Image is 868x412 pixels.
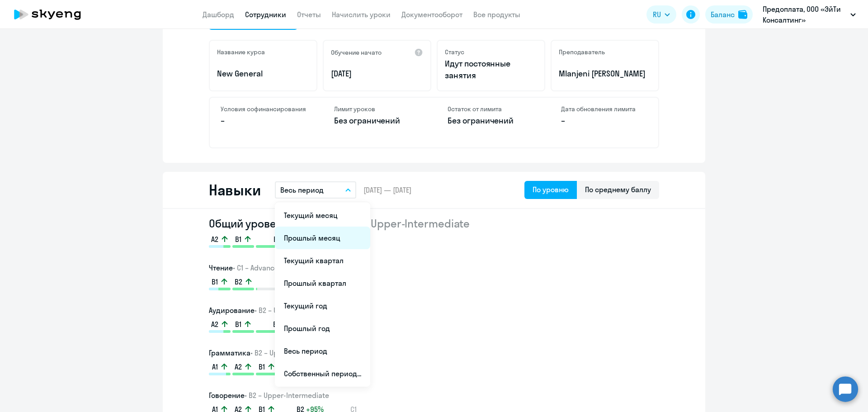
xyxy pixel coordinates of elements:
[448,115,534,127] p: Без ограничений
[250,348,335,357] span: • B2 – Upper-Intermediate
[559,48,605,56] h5: Преподаватель
[235,234,241,244] span: B1
[561,105,647,113] h4: Дата обновления лимита
[275,202,370,387] ul: RU
[343,217,470,230] span: • B2 – Upper-Intermediate
[448,105,534,113] h4: Остаток от лимита
[211,319,218,329] span: A2
[280,185,324,195] p: Весь период
[209,181,260,199] h2: Навыки
[203,10,234,19] a: Дашборд
[209,347,659,358] h3: Грамматика
[473,10,520,19] a: Все продукты
[445,48,464,56] h5: Статус
[334,105,420,113] h4: Лимит уроков
[245,10,286,19] a: Сотрудники
[332,10,391,19] a: Начислить уроки
[235,362,242,372] span: A2
[401,10,462,19] a: Документооборот
[209,390,659,401] h3: Говорение
[211,234,218,244] span: A2
[209,216,659,231] h2: Общий уровень за период
[363,185,411,195] span: [DATE] — [DATE]
[235,319,241,329] span: B1
[217,48,265,56] h5: Название курса
[331,48,382,57] h5: Обучение начато
[274,234,281,244] span: B2
[212,277,218,287] span: B1
[559,68,651,80] p: Mlanjeni [PERSON_NAME]
[758,4,860,25] button: Предоплата, ООО «ЭйТи Консалтинг»
[585,184,651,195] div: По среднему баллу
[245,391,329,400] span: • B2 – Upper-Intermediate
[275,181,356,199] button: Весь период
[653,9,661,20] span: RU
[533,184,569,195] div: По уровню
[209,262,659,273] h3: Чтение
[255,306,339,315] span: • B2 – Upper-Intermediate
[273,319,281,329] span: B2
[445,58,537,81] p: Идут постоянные занятия
[705,5,753,24] button: Балансbalance
[217,68,309,80] p: New General
[221,115,307,127] p: –
[711,9,735,20] div: Баланс
[235,277,242,287] span: B2
[646,5,676,24] button: RU
[212,362,218,372] span: A1
[763,4,847,25] p: Предоплата, ООО «ЭйТи Консалтинг»
[561,115,647,127] p: –
[297,10,321,19] a: Отчеты
[331,68,423,80] p: [DATE]
[221,105,307,113] h4: Условия софинансирования
[209,305,659,316] h3: Аудирование
[259,362,265,372] span: B1
[334,115,420,127] p: Без ограничений
[233,263,283,272] span: • C1 – Advanced
[738,10,747,19] img: balance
